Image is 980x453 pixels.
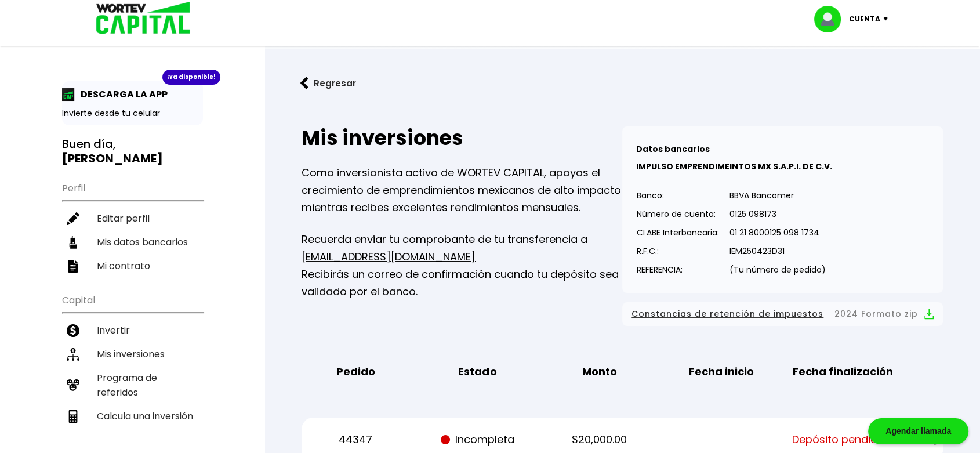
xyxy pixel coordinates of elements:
p: R.F.C.: [637,242,719,260]
span: Constancias de retención de impuestos [631,307,823,321]
div: ¡Ya disponible! [162,70,220,85]
b: [PERSON_NAME] [62,150,163,166]
p: IEM250423D31 [729,242,826,260]
p: CLABE Interbancaria: [637,224,719,241]
div: Agendar llamada [868,418,968,444]
p: Como inversionista activo de WORTEV CAPITAL, apoyas el crecimiento de emprendimientos mexicanos d... [302,164,622,216]
h2: Mis inversiones [302,126,622,150]
p: $20,000.00 [548,431,651,448]
b: Monto [582,363,616,380]
p: (Tu número de pedido) [729,261,826,278]
p: BBVA Bancomer [729,187,826,204]
p: 0125 098173 [729,205,826,223]
p: Invierte desde tu celular [62,107,203,119]
a: [EMAIL_ADDRESS][DOMAIN_NAME] [302,249,476,264]
img: calculadora-icon.17d418c4.svg [67,410,79,423]
p: Número de cuenta: [637,205,719,223]
img: inversiones-icon.6695dc30.svg [67,348,79,361]
b: Datos bancarios [636,143,710,155]
b: IMPULSO EMPRENDIMEINTOS MX S.A.P.I. DE C.V. [636,161,832,172]
img: app-icon [62,88,75,101]
img: contrato-icon.f2db500c.svg [67,260,79,273]
p: 01 21 8000125 098 1734 [729,224,826,241]
img: editar-icon.952d3147.svg [67,212,79,225]
b: Fecha inicio [689,363,754,380]
img: invertir-icon.b3b967d7.svg [67,324,79,337]
p: Recuerda enviar tu comprobante de tu transferencia a Recibirás un correo de confirmación cuando t... [302,231,622,300]
a: Editar perfil [62,206,203,230]
b: Fecha finalización [793,363,893,380]
ul: Perfil [62,175,203,278]
a: flecha izquierdaRegresar [283,68,961,99]
p: Cuenta [849,10,880,28]
p: REFERENCIA: [637,261,719,278]
a: Mis datos bancarios [62,230,203,254]
b: Estado [458,363,496,380]
img: flecha izquierda [300,77,308,89]
a: Mi contrato [62,254,203,278]
p: Incompleta [426,431,529,448]
p: DESCARGA LA APP [75,87,168,102]
a: Programa de referidos [62,366,203,404]
img: datos-icon.10cf9172.svg [67,236,79,249]
a: Invertir [62,318,203,342]
button: Constancias de retención de impuestos2024 Formato zip [631,307,934,321]
img: recomiendanos-icon.9b8e9327.svg [67,379,79,392]
b: Pedido [336,363,375,380]
p: Banco: [637,187,719,204]
span: Depósito pendiente [792,431,894,448]
h3: Buen día, [62,137,203,166]
img: icon-down [880,17,896,21]
button: Regresar [283,68,373,99]
a: Mis inversiones [62,342,203,366]
a: Calcula una inversión [62,404,203,428]
p: 44347 [304,431,407,448]
img: profile-image [814,6,849,32]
